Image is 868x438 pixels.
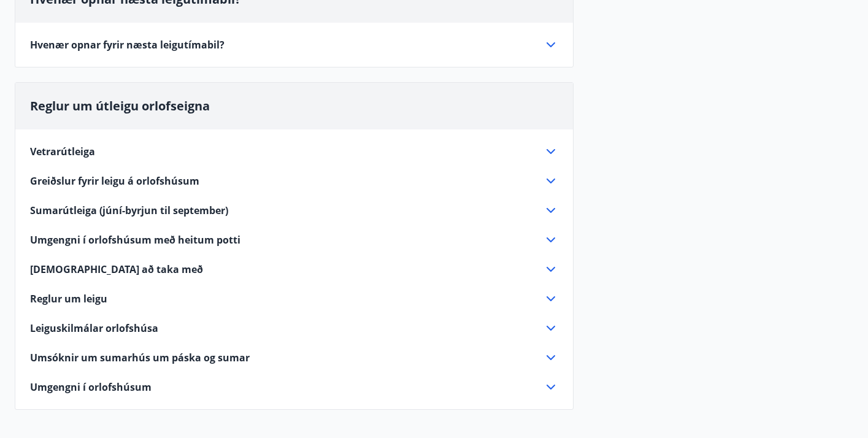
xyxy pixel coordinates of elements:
[30,292,107,305] span: Reglur um leigu
[30,203,558,218] div: Sumarútleiga (júní-byrjun til september)
[30,291,558,306] div: Reglur um leigu
[30,380,152,394] span: Umgengni í orlofshúsum
[30,321,158,335] span: Leiguskilmálar orlofshúsa
[30,321,558,336] div: Leiguskilmálar orlofshúsa
[30,232,558,247] div: Umgengni í orlofshúsum með heitum potti
[30,204,228,217] span: Sumarútleiga (júní-byrjun til september)
[30,144,558,159] div: Vetrarútleiga
[30,262,558,277] div: [DEMOGRAPHIC_DATA] að taka með
[30,350,558,365] div: Umsóknir um sumarhús um páska og sumar
[30,145,95,158] span: Vetrarútleiga
[30,37,558,52] div: Hvenær opnar fyrir næsta leigutímabil?
[30,174,199,188] span: Greiðslur fyrir leigu á orlofshúsum
[30,380,558,394] div: Umgengni í orlofshúsum
[30,233,240,247] span: Umgengni í orlofshúsum með heitum potti
[30,174,558,188] div: Greiðslur fyrir leigu á orlofshúsum
[30,98,210,114] span: Reglur um útleigu orlofseigna
[30,351,250,364] span: Umsóknir um sumarhús um páska og sumar
[30,38,225,52] span: Hvenær opnar fyrir næsta leigutímabil?
[30,263,203,276] span: [DEMOGRAPHIC_DATA] að taka með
